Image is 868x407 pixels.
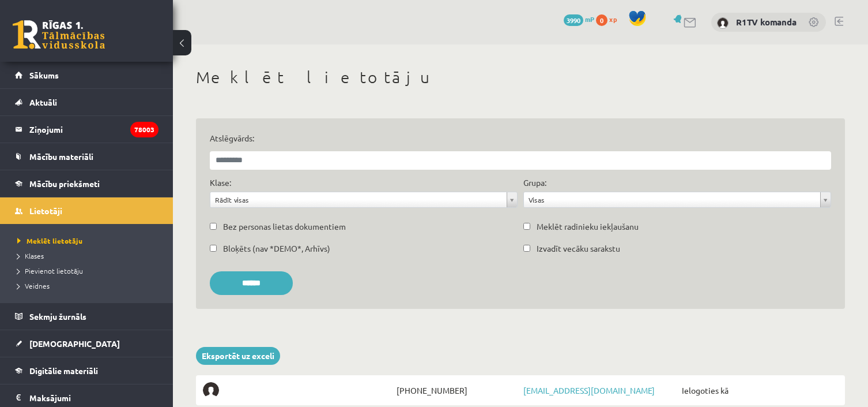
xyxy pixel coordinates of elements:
a: 3990 mP [564,14,594,24]
a: Veidnes [17,281,161,291]
a: Rīgas 1. Tālmācības vidusskola [13,20,105,49]
label: Meklēt radinieku iekļaušanu [537,221,639,233]
a: [EMAIL_ADDRESS][DOMAIN_NAME] [523,385,655,395]
span: Pievienot lietotāju [17,266,83,275]
span: Sākums [29,70,59,80]
label: Bez personas lietas dokumentiem [223,221,346,233]
a: Lietotāji [15,197,158,224]
span: mP [585,14,594,24]
span: Rādīt visas [215,192,502,207]
span: 0 [596,14,607,26]
a: Pievienot lietotāju [17,266,161,276]
a: Mācību priekšmeti [15,170,158,197]
span: Mācību materiāli [29,151,93,162]
a: Mācību materiāli [15,143,158,170]
a: 0 xp [596,14,622,24]
a: Klases [17,251,161,261]
span: xp [609,14,617,24]
span: Lietotāji [29,206,62,216]
span: Ielogoties kā [679,382,838,398]
img: R1TV komanda [717,17,729,29]
label: Grupa: [523,177,546,189]
a: Ziņojumi78003 [15,116,158,143]
a: Meklēt lietotāju [17,236,161,246]
i: 78003 [130,122,158,137]
span: Meklēt lietotāju [17,236,82,245]
span: Klases [17,251,44,260]
span: 3990 [564,14,583,26]
label: Klase: [210,177,231,189]
a: [DEMOGRAPHIC_DATA] [15,330,158,357]
h1: Meklēt lietotāju [196,68,845,87]
a: Digitālie materiāli [15,357,158,384]
span: Mācību priekšmeti [29,178,100,189]
a: Aktuāli [15,89,158,115]
span: [DEMOGRAPHIC_DATA] [29,338,120,349]
label: Izvadīt vecāku sarakstu [537,242,620,255]
a: Sekmju žurnāls [15,303,158,330]
span: [PHONE_NUMBER] [394,382,520,398]
span: Sekmju žurnāls [29,311,86,322]
a: Rādīt visas [210,192,517,207]
a: Visas [524,192,831,207]
span: Digitālie materiāli [29,365,98,376]
span: Aktuāli [29,97,57,107]
label: Atslēgvārds: [210,132,831,144]
a: Sākums [15,62,158,88]
span: Veidnes [17,281,50,290]
legend: Ziņojumi [29,116,158,143]
a: Eksportēt uz exceli [196,347,280,365]
a: R1TV komanda [736,16,797,28]
label: Bloķēts (nav *DEMO*, Arhīvs) [223,242,330,255]
span: Visas [529,192,816,207]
